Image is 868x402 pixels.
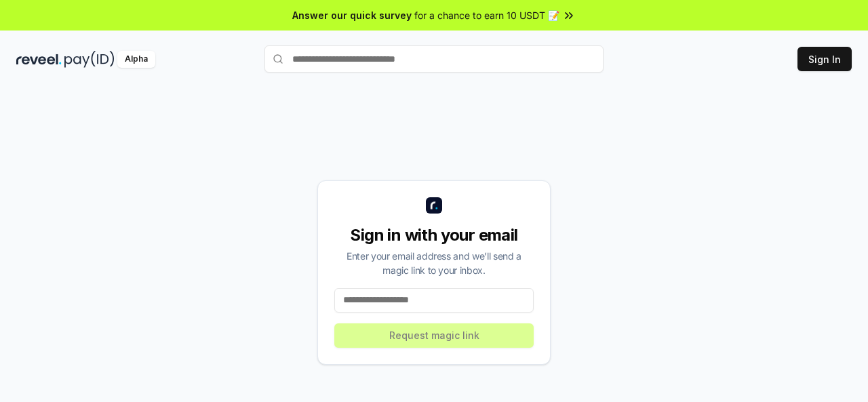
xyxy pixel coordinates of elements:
div: Enter your email address and we’ll send a magic link to your inbox. [334,249,534,277]
span: Answer our quick survey [292,8,412,22]
div: Alpha [117,51,155,68]
span: for a chance to earn 10 USDT 📝 [414,8,559,22]
div: Sign in with your email [334,224,534,246]
button: Sign In [797,47,852,71]
img: logo_small [426,197,442,214]
img: pay_id [64,51,115,68]
img: reveel_dark [16,51,62,68]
